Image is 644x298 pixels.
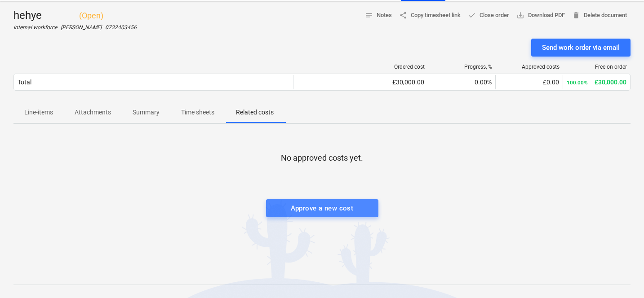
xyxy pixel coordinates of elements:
div: £0.00 [499,79,559,86]
p: Line-items [24,108,53,117]
div: Chat Widget [599,255,644,298]
p: ( Open ) [79,10,137,21]
div: Free on order [567,64,627,70]
span: 0.00% [475,79,492,86]
button: Send work order via email [531,39,631,57]
div: Approved costs [499,64,560,70]
span: Notes [365,10,392,21]
div: hehye [13,9,137,23]
iframe: To enrich screen reader interactions, please activate Accessibility in Grammarly extension settings [599,255,644,298]
div: £30,000.00 [297,79,424,86]
small: 100.00% [567,79,588,86]
button: Approve a new cost [266,199,378,217]
p: 0732403456 [105,24,137,31]
p: Attachments [75,108,111,117]
div: Progress, % [432,64,492,70]
p: Summary [133,108,160,117]
span: notes [365,11,373,19]
p: No approved costs yet. [281,153,363,163]
p: Time sheets [181,108,214,117]
p: Related costs [236,108,274,117]
p: [PERSON_NAME] [61,24,102,31]
div: Ordered cost [297,64,425,70]
div: Total [18,79,31,86]
p: Internal workforce [13,24,57,31]
div: Approve a new cost [291,202,354,214]
button: Notes [361,9,395,22]
div: £30,000.00 [567,79,626,86]
div: Send work order via email [542,42,620,53]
